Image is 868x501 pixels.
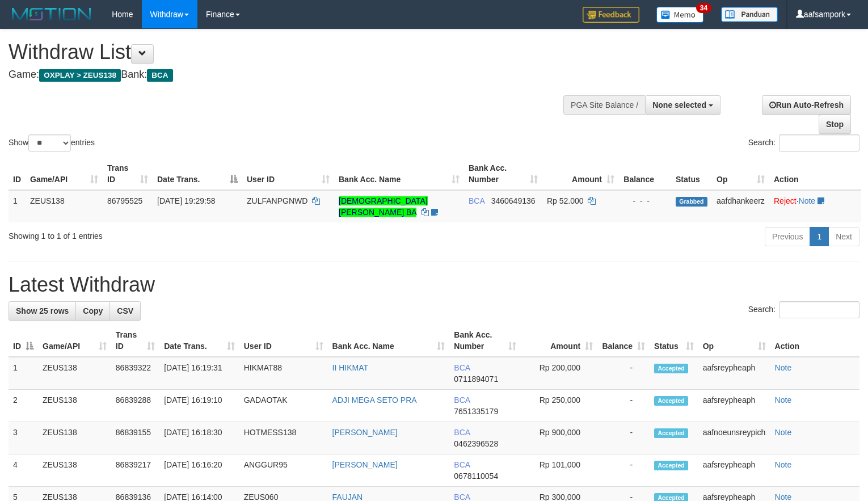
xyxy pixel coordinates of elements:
[38,454,111,487] td: ZEUS138
[38,325,111,357] th: Game/API: activate to sort column ascending
[109,301,141,321] a: CSV
[521,422,598,454] td: Rp 900,000
[9,69,567,81] h4: Game: Bank:
[26,158,103,190] th: Game/API: activate to sort column ascending
[28,134,71,151] select: Showentries
[828,227,859,246] a: Next
[111,357,159,390] td: 86839322
[332,460,398,469] a: [PERSON_NAME]
[698,390,770,422] td: aafsreypheaph
[75,301,110,321] a: Copy
[775,363,792,372] a: Note
[775,395,792,405] a: Note
[239,325,328,357] th: User ID: activate to sort column ascending
[671,158,712,190] th: Status
[239,357,328,390] td: HIKMAT88
[9,6,95,23] img: MOTION_logo.png
[16,306,69,315] span: Show 25 rows
[547,196,584,205] span: Rp 52.000
[563,95,645,115] div: PGA Site Balance /
[676,197,707,207] span: Grabbed
[597,390,650,422] td: -
[9,422,38,454] td: 3
[712,158,769,190] th: Op: activate to sort column ascending
[779,134,859,151] input: Search:
[239,390,328,422] td: GADAOTAK
[748,301,859,318] label: Search:
[654,396,688,406] span: Accepted
[239,454,328,487] td: ANGGUR95
[583,7,639,23] img: Feedback.jpg
[9,390,38,422] td: 2
[111,422,159,454] td: 86839155
[103,158,153,190] th: Trans ID: activate to sort column ascending
[332,428,398,437] a: [PERSON_NAME]
[597,357,650,390] td: -
[9,41,567,64] h1: Withdraw List
[339,196,428,217] a: [DEMOGRAPHIC_DATA][PERSON_NAME] BA
[656,7,704,23] img: Button%20Memo.svg
[328,325,450,357] th: Bank Acc. Name: activate to sort column ascending
[9,158,26,190] th: ID
[38,357,111,390] td: ZEUS138
[721,7,778,22] img: panduan.png
[712,190,769,222] td: aafdhankeerz
[157,196,215,205] span: [DATE] 19:29:58
[247,196,307,205] span: ZULFANPGNWD
[117,306,133,315] span: CSV
[38,422,111,454] td: ZEUS138
[698,325,770,357] th: Op: activate to sort column ascending
[810,227,829,246] a: 1
[799,196,816,205] a: Note
[38,390,111,422] td: ZEUS138
[765,227,810,246] a: Previous
[107,196,142,205] span: 86795525
[239,422,328,454] td: HOTMESS138
[698,454,770,487] td: aafsreypheaph
[9,454,38,487] td: 4
[159,357,239,390] td: [DATE] 16:19:31
[819,115,851,134] a: Stop
[769,158,861,190] th: Action
[159,422,239,454] td: [DATE] 16:18:30
[652,100,706,110] span: None selected
[775,460,792,469] a: Note
[597,325,650,357] th: Balance: activate to sort column ascending
[779,301,859,318] input: Search:
[454,460,470,469] span: BCA
[39,69,121,82] span: OXPLAY > ZEUS138
[521,357,598,390] td: Rp 200,000
[111,390,159,422] td: 86839288
[454,395,470,405] span: BCA
[334,158,464,190] th: Bank Acc. Name: activate to sort column ascending
[542,158,619,190] th: Amount: activate to sort column ascending
[521,454,598,487] td: Rp 101,000
[83,306,103,315] span: Copy
[770,325,859,357] th: Action
[9,226,353,242] div: Showing 1 to 1 of 1 entries
[623,195,667,207] div: - - -
[9,190,26,222] td: 1
[774,196,797,205] a: Reject
[332,363,369,372] a: II HIKMAT
[521,390,598,422] td: Rp 250,000
[9,301,76,321] a: Show 25 rows
[748,134,859,151] label: Search:
[454,363,470,372] span: BCA
[645,95,720,115] button: None selected
[597,422,650,454] td: -
[469,196,484,205] span: BCA
[464,158,542,190] th: Bank Acc. Number: activate to sort column ascending
[242,158,334,190] th: User ID: activate to sort column ascending
[153,158,242,190] th: Date Trans.: activate to sort column descending
[650,325,698,357] th: Status: activate to sort column ascending
[454,407,498,416] span: Copy 7651335179 to clipboard
[696,3,711,13] span: 34
[9,134,95,151] label: Show entries
[769,190,861,222] td: ·
[159,390,239,422] td: [DATE] 16:19:10
[654,428,688,438] span: Accepted
[454,428,470,437] span: BCA
[9,325,38,357] th: ID: activate to sort column descending
[9,357,38,390] td: 1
